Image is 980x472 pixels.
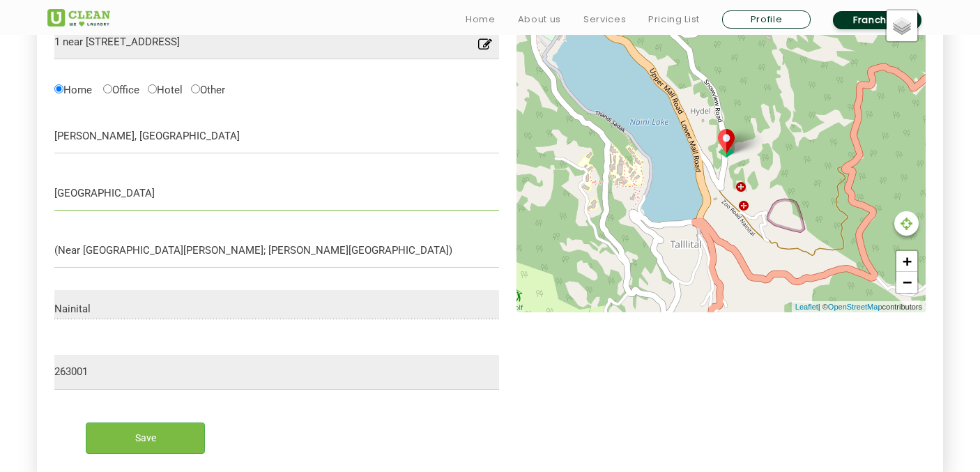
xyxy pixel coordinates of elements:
a: OpenStreetMap [828,301,882,313]
input: Street / Road [54,176,499,211]
a: Leaflet [795,301,818,313]
div: | © contributors [792,301,926,313]
input: Hotel [148,84,157,93]
input: Home [54,84,63,93]
input: Select Location [54,24,499,59]
input: House-No. / Flat-No. [54,119,499,153]
a: About us [518,11,561,28]
label: Hotel [148,82,183,96]
input: Landmark(Optional) [54,233,499,268]
a: Zoom out [896,272,917,293]
input: Save [86,422,205,454]
a: Profile [722,10,811,29]
label: Office [103,82,139,96]
a: Services [583,11,626,28]
img: UClean Laundry and Dry Cleaning [47,9,110,26]
label: Other [191,82,225,96]
input: Post Code [54,355,499,390]
input: Office [103,84,112,93]
input: City [54,303,499,315]
a: Franchise [833,11,921,29]
label: Home [54,82,92,96]
input: Other [191,84,200,93]
a: Home [466,11,496,28]
a: Layers [887,10,917,41]
a: Pricing List [648,11,700,28]
a: Zoom in [896,251,917,272]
